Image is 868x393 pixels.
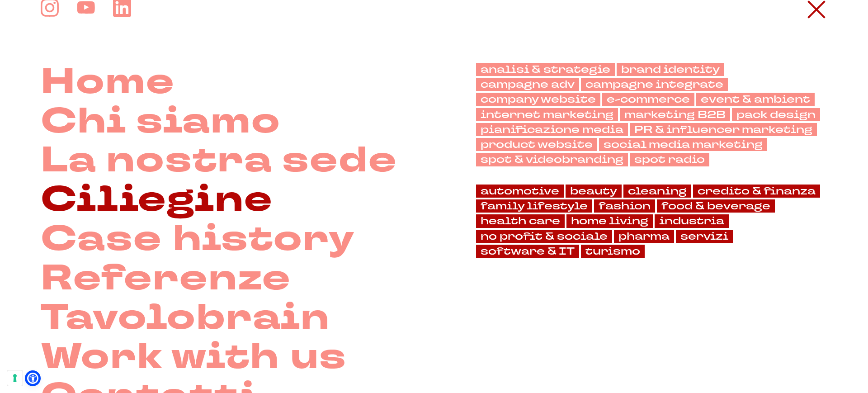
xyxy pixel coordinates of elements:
a: credito & finanza [693,185,820,198]
a: social media marketing [599,138,767,151]
button: Le tue preferenze relative al consenso per le tecnologie di tracciamento [7,370,23,386]
a: cleaning [623,185,691,198]
a: campagne adv [476,78,579,91]
a: Chi siamo [41,102,281,142]
a: Home [41,63,175,102]
a: e-commerce [602,93,694,106]
a: beauty [566,185,622,198]
a: product website [476,138,597,151]
a: spot & videobranding [476,153,628,166]
a: La nostra sede [41,141,397,180]
a: PR & influencer marketing [630,123,817,136]
a: analisi & strategie [476,63,615,76]
a: no profit & sociale [476,230,612,243]
a: family lifestyle [476,199,592,213]
a: marketing B2B [620,108,730,121]
a: spot radio [630,153,709,166]
a: home living [566,214,653,227]
a: food & beverage [657,199,775,213]
a: Tavolobrain [41,298,330,338]
a: Ciliegine [41,180,273,220]
a: turismo [581,245,645,258]
a: Work with us [41,338,347,377]
a: event & ambient [696,93,815,106]
a: pianificazione media [476,123,628,136]
a: Case history [41,220,355,259]
a: health care [476,214,565,227]
a: internet marketing [476,108,618,121]
a: Open Accessibility Menu [27,373,38,384]
a: fashion [594,199,655,213]
a: company website [476,93,600,106]
a: industria [655,214,729,227]
a: Referenze [41,259,291,298]
a: pharma [614,230,674,243]
a: pack design [732,108,820,121]
a: brand identity [617,63,724,76]
a: campagne integrate [581,78,728,91]
a: automotive [476,185,564,198]
a: servizi [676,230,733,243]
a: software & IT [476,245,579,258]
